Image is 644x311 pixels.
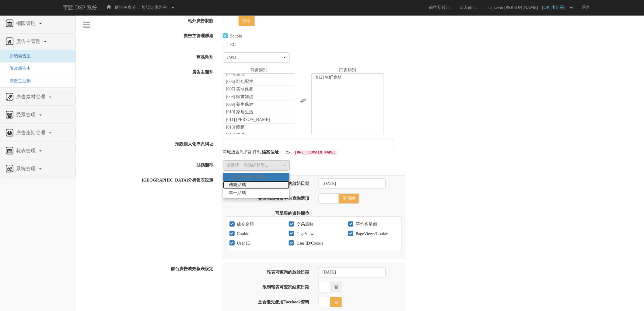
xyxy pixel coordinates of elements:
[226,94,254,99] span: [008] 圖書雜誌
[76,175,218,183] label: [GEOGRAPHIC_DATA]分析報表設定
[5,54,31,58] a: 新增廣告主
[227,162,282,168] div: 請選擇一個貼碼類型...
[5,110,71,120] a: 受眾管理
[5,19,71,29] a: 權限管理
[330,282,342,292] span: 否
[223,160,290,171] button: 請選擇一個貼碼類型...
[330,297,342,307] span: 否
[229,174,271,180] span: 請選擇一個貼碼類型...
[229,182,246,188] span: 傳統貼碼
[226,110,254,114] span: [010] 家居生活
[354,221,377,228] label: 平均客單價
[15,166,39,171] span: 系統管理
[295,221,313,228] label: 交易筆數
[5,66,31,71] a: 修改廣告主
[15,39,44,44] span: 廣告主管理
[239,16,254,26] span: 停用
[262,150,279,155] strong: 檔案位址
[229,33,242,39] label: Scupio
[76,67,218,76] label: 廣告主類別
[15,94,48,99] span: 廣告素材管理
[542,5,569,10] span: [OP_小組長]
[76,52,218,61] label: 商品幣別
[15,112,39,117] span: 受眾管理
[222,178,314,187] label: 報表可查詢的啟始日期
[226,102,254,107] span: [009] 養生保健
[229,190,246,196] span: 單一貼碼
[223,67,296,73] div: 可選類別
[293,150,337,155] code: [URL][DOMAIN_NAME]
[5,92,71,102] a: 廣告素材管理
[227,55,282,61] div: TWD
[76,160,218,168] label: 貼碼類型
[223,52,290,63] button: TWD
[76,139,218,147] label: 預設個人化導頁網址
[222,297,314,305] label: 是否優先使用Facebook資料
[222,282,314,290] label: 限制報表可查詢結束日期
[222,267,314,275] label: 報表可查詢的啟始日期
[76,264,218,272] label: 前台廣告成效報表設定
[226,87,254,91] span: [007] 美妝保養
[5,146,71,156] a: 報表管理
[339,194,359,203] span: 不開放
[5,128,71,138] a: 廣告走期管理
[76,31,218,39] label: 廣告主管理群組
[226,133,245,137] span: [014] 旅遊
[5,164,71,174] a: 系統管理
[15,21,39,26] span: 權限管理
[236,231,249,237] label: Cookie
[236,240,251,246] label: User ID
[311,67,384,73] div: 已選類別
[295,231,315,237] label: PageViews
[295,240,324,246] label: User ID/Cookie
[76,16,218,24] label: 站外廣告狀態
[115,5,140,10] span: 廣告主身分：
[222,193,314,202] label: 是否開放播放平台查詢選項
[354,231,388,237] label: PageViews/Cookie
[5,37,71,47] a: 廣告主管理
[485,5,541,10] span: O_kevin [PERSON_NAME]
[226,117,270,122] span: [011] [PERSON_NAME]
[222,208,314,217] label: 可呈現的資料欄位
[229,42,236,48] label: EC
[15,148,39,153] span: 報表管理
[315,75,342,80] span: [012] 生鮮食材
[223,150,337,155] samp: 商城放置PLP頁HTML ， ex.
[142,5,167,10] span: 無設定廣告主
[226,79,254,84] span: [006] 鞋包配件
[226,72,245,76] span: [005] 童裝
[15,130,48,135] span: 廣告走期管理
[236,221,254,228] label: 成交金額
[5,79,31,83] a: 廣告主活動
[226,125,245,129] span: [013] 團購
